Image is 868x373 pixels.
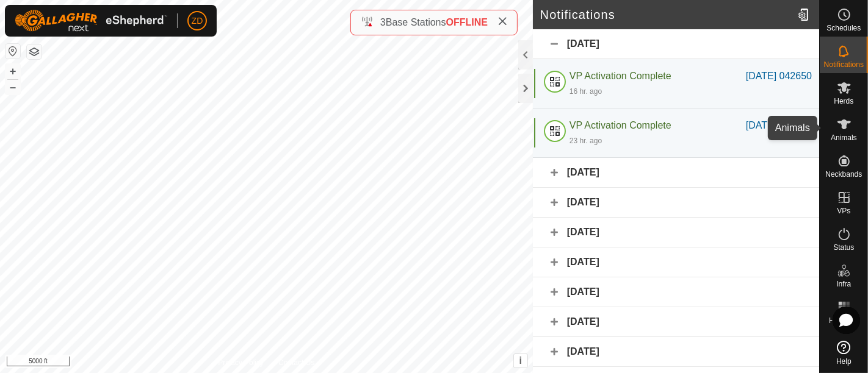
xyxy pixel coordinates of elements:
a: Privacy Policy [218,357,264,368]
span: Heatmap [829,317,859,324]
span: Base Stations [386,17,446,27]
span: Schedules [826,24,861,32]
span: ZD [192,15,203,27]
div: [DATE] [533,277,819,307]
span: Herds [834,98,853,105]
span: Infra [836,280,851,288]
span: Status [833,244,854,251]
span: VP Activation Complete [570,71,671,81]
div: [DATE] [533,337,819,367]
h2: Notifications [540,7,793,22]
span: OFFLINE [446,17,488,27]
span: Neckbands [825,171,862,178]
div: [DATE] [533,247,819,277]
div: [DATE] 042650 [746,69,812,83]
div: [DATE] [533,188,819,218]
div: 16 hr. ago [570,86,602,97]
span: VP Activation Complete [570,120,671,130]
span: Help [836,358,852,365]
button: Map Layers [27,44,42,59]
span: 3 [380,17,386,27]
div: [DATE] [533,158,819,188]
div: [DATE] 042650 [746,118,812,133]
span: VPs [837,207,850,215]
span: Notifications [824,61,864,68]
img: Gallagher Logo [15,10,167,32]
button: i [514,354,527,368]
button: Reset Map [5,44,20,59]
a: Contact Us [278,357,314,368]
div: [DATE] [533,307,819,337]
button: – [5,80,20,94]
div: 23 hr. ago [570,135,602,146]
span: i [519,355,522,366]
div: [DATE] [533,29,819,59]
button: + [5,64,20,79]
div: [DATE] [533,218,819,247]
span: Animals [831,134,857,141]
a: Help [820,336,868,370]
